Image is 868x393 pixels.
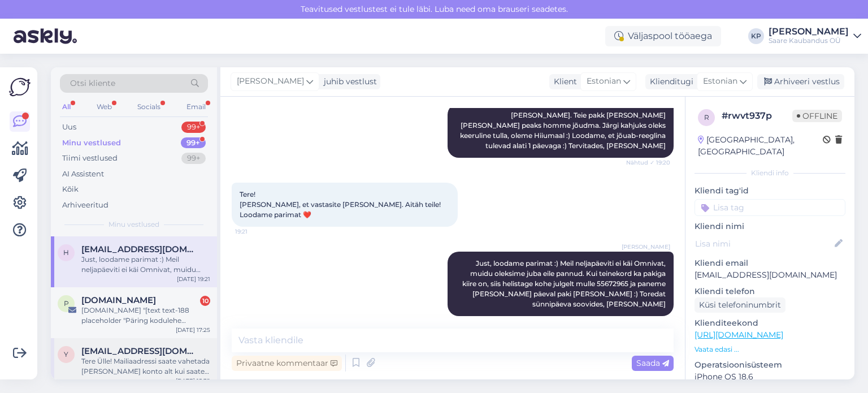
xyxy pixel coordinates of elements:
[769,36,849,45] div: Saare Kaubandus OÜ
[62,153,118,164] div: Tiimi vestlused
[695,237,832,250] input: Lisa nimi
[460,111,667,150] span: [PERSON_NAME]. Teie pakk [PERSON_NAME] [PERSON_NAME] peaks homme jõudma. Järgi kahjuks oleks keer...
[695,185,845,197] p: Kliendi tag'id
[695,330,783,340] a: [URL][DOMAIN_NAME]
[695,257,845,269] p: Kliendi email
[70,77,115,89] span: Otsi kliente
[695,359,845,371] p: Operatsioonisüsteem
[200,296,210,306] div: 10
[757,74,844,89] div: Arhiveeri vestlus
[769,27,861,45] a: [PERSON_NAME]Saare Kaubandus OÜ
[62,200,108,211] div: Arhiveeritud
[181,137,206,149] div: 99+
[135,100,163,114] div: Socials
[769,27,849,36] div: [PERSON_NAME]
[176,326,210,334] div: [DATE] 17:25
[108,219,159,230] span: Minu vestlused
[81,244,199,254] span: hannabritahermlin@gmail.com
[695,297,785,313] div: Küsi telefoninumbrit
[587,75,621,88] span: Estonian
[549,76,577,88] div: Klient
[64,350,68,359] span: y
[695,371,845,383] p: iPhone OS 18.6
[81,305,210,326] div: [DOMAIN_NAME] "[text text-188 placeholder "Päring kodulehe kaudu"]"
[9,76,31,98] img: Askly Logo
[792,110,842,122] span: Offline
[695,317,845,329] p: Klienditeekond
[184,100,208,114] div: Email
[695,221,845,232] p: Kliendi nimi
[695,286,845,297] p: Kliendi telefon
[695,199,845,216] input: Lisa tag
[181,122,206,133] div: 99+
[181,153,206,164] div: 99+
[237,75,304,88] span: [PERSON_NAME]
[626,158,670,167] span: Nähtud ✓ 19:20
[722,109,792,123] div: # rwvt937p
[240,190,442,219] span: Tere! [PERSON_NAME], et vastasite [PERSON_NAME]. Aitäh teile! Loodame parimat ❤️
[704,113,709,122] span: r
[462,259,667,308] span: Just, loodame parimat :) Meil neljapäeviti ei käi Omnivat, muidu oleksime juba eile pannud. Kui t...
[60,100,73,114] div: All
[81,295,156,305] span: plussriided.ee
[62,169,104,180] div: AI Assistent
[232,356,342,371] div: Privaatne kommentaar
[695,269,845,281] p: [EMAIL_ADDRESS][DOMAIN_NAME]
[62,122,76,133] div: Uus
[81,356,210,377] div: Tere Ülle! Mailiaadressi saate vahetada [PERSON_NAME] konto alt kui saate ikka [PERSON_NAME] mail...
[622,243,670,251] span: [PERSON_NAME]
[81,254,210,275] div: Just, loodame parimat :) Meil neljapäeviti ei käi Omnivat, muidu oleksime juba eile pannud. Kui t...
[64,299,69,308] span: p
[748,28,764,44] div: KP
[636,358,669,368] span: Saada
[81,346,199,356] span: yllesaarepuu@gmail.com
[695,344,845,355] p: Vaata edasi ...
[319,76,377,88] div: juhib vestlust
[63,248,69,257] span: h
[62,184,79,195] div: Kõik
[62,137,121,149] div: Minu vestlused
[94,100,114,114] div: Web
[235,227,277,236] span: 19:21
[605,26,721,46] div: Väljaspool tööaega
[177,275,210,283] div: [DATE] 19:21
[695,168,845,178] div: Kliendi info
[176,377,210,385] div: [DATE] 15:32
[628,317,670,325] span: 19:28
[698,134,823,158] div: [GEOGRAPHIC_DATA], [GEOGRAPHIC_DATA]
[703,75,737,88] span: Estonian
[645,76,693,88] div: Klienditugi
